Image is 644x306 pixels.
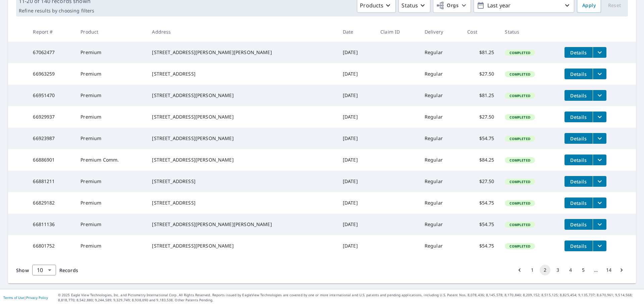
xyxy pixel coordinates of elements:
button: detailsBtn-66811136 [565,219,593,230]
td: $84.25 [462,149,499,171]
p: © 2025 Eagle View Technologies, Inc. and Pictometry International Corp. All Rights Reserved. Repo... [58,293,641,303]
td: 66951470 [28,85,75,106]
td: Premium [75,171,147,192]
td: Regular [419,214,462,235]
a: Terms of Use [3,295,24,300]
button: filesDropdownBtn-67062477 [593,47,606,58]
td: 66829182 [28,192,75,214]
div: [STREET_ADDRESS][PERSON_NAME][PERSON_NAME] [152,49,332,56]
button: filesDropdownBtn-66829182 [593,198,606,208]
button: filesDropdownBtn-66881211 [593,176,606,187]
button: filesDropdownBtn-66929937 [593,112,606,122]
span: Orgs [436,1,459,10]
td: 66886901 [28,149,75,171]
button: Go to page 4 [565,265,576,275]
div: [STREET_ADDRESS][PERSON_NAME] [152,243,332,249]
div: Show 10 records [32,265,56,275]
td: 66801752 [28,235,75,257]
button: detailsBtn-66923987 [565,133,593,144]
td: Regular [419,128,462,149]
td: Premium [75,106,147,128]
span: Details [569,135,589,142]
td: Premium Comm. [75,149,147,171]
th: Status [499,22,559,42]
div: [STREET_ADDRESS][PERSON_NAME] [152,114,332,120]
div: [STREET_ADDRESS] [152,178,332,185]
td: Regular [419,171,462,192]
td: Regular [419,149,462,171]
span: Completed [505,179,534,184]
td: [DATE] [337,171,375,192]
button: filesDropdownBtn-66886901 [593,155,606,165]
td: Regular [419,192,462,214]
div: … [591,267,601,273]
p: Refine results by choosing filters [19,8,94,14]
th: Date [337,22,375,42]
span: Completed [505,93,534,98]
a: Privacy Policy [26,295,48,300]
td: $54.75 [462,192,499,214]
span: Completed [505,136,534,141]
button: filesDropdownBtn-66811136 [593,219,606,230]
button: Go to page 3 [552,265,563,275]
td: Premium [75,42,147,63]
div: 10 [32,261,56,279]
td: Premium [75,214,147,235]
td: [DATE] [337,192,375,214]
td: $81.25 [462,85,499,106]
td: [DATE] [337,149,375,171]
button: detailsBtn-66881211 [565,176,593,187]
button: Go to previous page [514,265,525,275]
td: $54.75 [462,214,499,235]
span: Details [569,92,589,99]
span: Completed [505,201,534,206]
button: detailsBtn-66886901 [565,155,593,165]
p: Products [360,1,383,9]
span: Details [569,49,589,56]
div: [STREET_ADDRESS][PERSON_NAME] [152,157,332,163]
div: [STREET_ADDRESS] [152,200,332,206]
button: detailsBtn-66963259 [565,69,593,79]
td: 66881211 [28,171,75,192]
button: Go to page 14 [603,265,614,275]
td: 67062477 [28,42,75,63]
td: Regular [419,42,462,63]
span: Details [569,243,589,249]
button: detailsBtn-66929937 [565,112,593,122]
td: Regular [419,63,462,85]
td: Premium [75,128,147,149]
span: Details [569,200,589,206]
span: Completed [505,50,534,55]
button: Go to page 1 [527,265,538,275]
th: Product [75,22,147,42]
button: detailsBtn-66829182 [565,198,593,208]
td: Regular [419,235,462,257]
button: filesDropdownBtn-66951470 [593,90,606,101]
td: [DATE] [337,63,375,85]
button: Go to page 5 [578,265,589,275]
span: Completed [505,222,534,227]
span: Details [569,178,589,185]
span: Show [16,267,29,273]
button: filesDropdownBtn-66801752 [593,241,606,251]
button: filesDropdownBtn-66963259 [593,69,606,79]
td: 66811136 [28,214,75,235]
th: Claim ID [375,22,419,42]
button: filesDropdownBtn-66923987 [593,133,606,144]
button: page 2 [540,265,550,275]
th: Address [147,22,337,42]
span: Completed [505,115,534,120]
td: Premium [75,235,147,257]
span: Completed [505,158,534,163]
th: Report # [28,22,75,42]
td: $27.50 [462,106,499,128]
td: [DATE] [337,214,375,235]
button: detailsBtn-66801752 [565,241,593,251]
p: Status [401,1,418,9]
span: Records [59,267,78,273]
td: [DATE] [337,106,375,128]
td: $54.75 [462,128,499,149]
span: Details [569,114,589,120]
th: Delivery [419,22,462,42]
td: $27.50 [462,63,499,85]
